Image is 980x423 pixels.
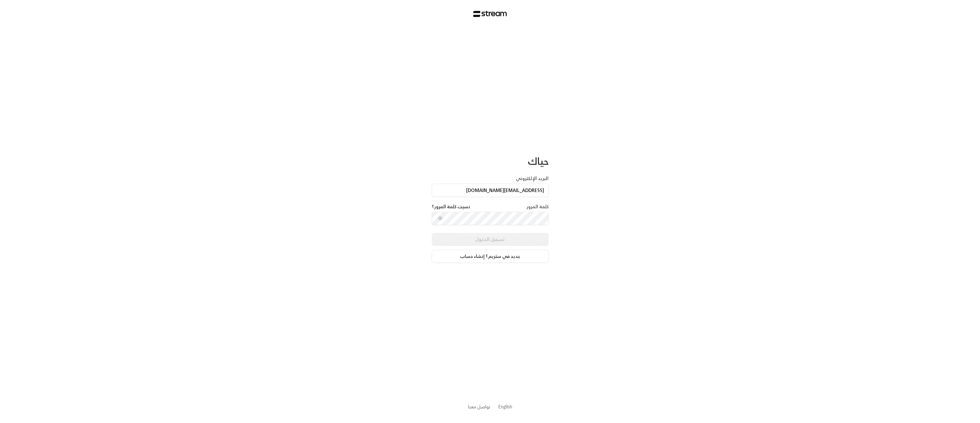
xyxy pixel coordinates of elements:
[432,250,549,263] a: جديد في ستريم؟ إنشاء حساب
[468,403,490,410] button: تواصل معنا
[473,11,507,17] img: Stream Logo
[498,401,512,413] a: English
[432,203,470,210] a: نسيت كلمة المرور؟
[468,403,490,411] a: تواصل معنا
[528,152,549,170] span: حياك
[435,213,445,224] button: toggle password visibility
[516,175,549,182] label: البريد الإلكتروني
[527,203,549,210] label: كلمة المرور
